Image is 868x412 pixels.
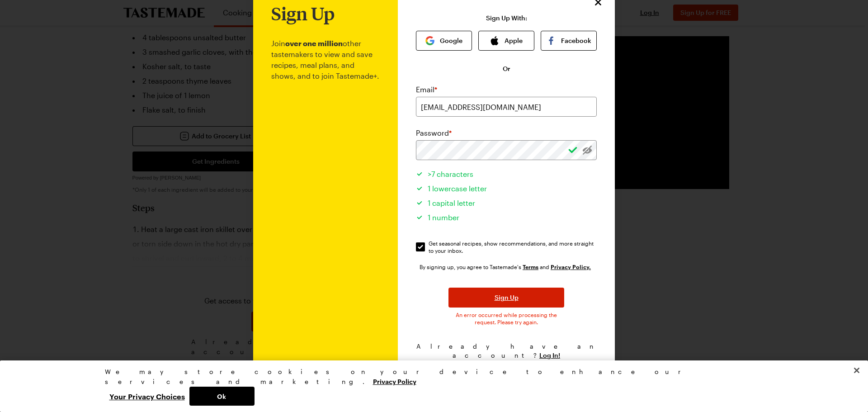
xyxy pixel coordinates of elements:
span: 1 number [428,213,459,222]
span: Get seasonal recipes, show recommendations, and more straight to your inbox. [429,240,598,254]
a: Tastemade Privacy Policy [551,263,591,270]
label: Email [416,84,437,95]
b: over one million [285,39,343,47]
div: By signing up, you agree to Tastemade's and [420,262,593,271]
a: Tastemade Terms of Service [523,263,538,270]
button: Ok [189,387,255,406]
button: Log In! [539,351,560,360]
span: Sign Up [495,293,519,302]
button: Facebook [541,31,597,51]
p: Join other tastemakers to view and save recipes, meal plans, and shows, and to join Tastemade+. [271,24,380,379]
div: We may store cookies on your device to enhance our services and marketing. [105,367,756,387]
span: >7 characters [428,170,473,178]
p: Sign Up With: [486,14,527,22]
span: Already have an account? [416,342,597,359]
button: Sign Up [448,288,564,308]
span: 1 capital letter [428,199,475,207]
a: More information about your privacy, opens in a new tab [373,377,416,385]
span: An error occurred while processing the request. Please try again. [448,311,564,326]
button: Google [416,31,472,51]
span: Or [503,64,510,73]
label: Password [416,128,452,138]
button: Your Privacy Choices [105,387,189,406]
button: Close [847,360,867,380]
span: 1 lowercase letter [428,184,487,193]
div: Privacy [105,367,756,406]
h1: Sign Up [271,4,335,24]
input: Get seasonal recipes, show recommendations, and more straight to your inbox. [416,242,425,251]
button: Apple [478,31,534,51]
